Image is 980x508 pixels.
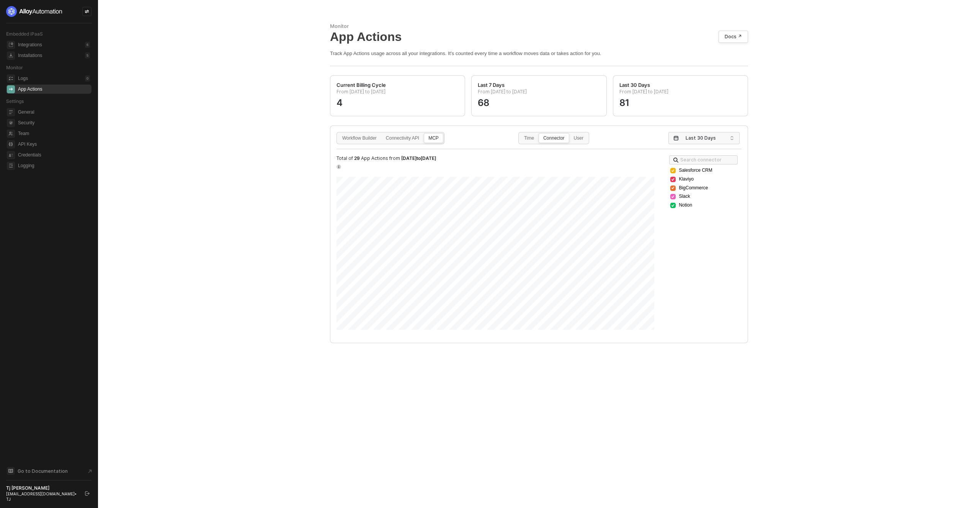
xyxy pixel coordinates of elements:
span: Settings [6,98,24,104]
div: [EMAIL_ADDRESS][DOMAIN_NAME] • TJ [6,491,78,502]
p: From [DATE] to [DATE] [619,89,742,98]
span: Team [18,129,90,138]
div: 5 [85,52,90,59]
span: Security [18,118,90,127]
span: Last 30 Days [686,132,725,144]
div: Track App Actions usage across all your integrations. It's counted every time a workflow moves da... [330,50,748,57]
span: Notion [679,202,692,209]
div: Last 7 Days [478,82,505,88]
a: Docs ↗ [719,31,748,43]
span: team [7,130,15,138]
span: credentials [7,151,15,159]
div: Last 30 Days [619,82,650,88]
p: From [DATE] to [DATE] [336,89,459,98]
div: App Actions [18,86,42,93]
span: document-arrow [86,467,94,475]
a: logo [6,6,91,17]
div: Installations [18,52,42,59]
span: Monitor [6,65,23,70]
div: User [570,136,588,148]
span: Embedded iPaaS [6,31,43,37]
span: BigCommerce [679,184,708,192]
div: Connector [539,136,568,148]
div: 68 [478,93,600,105]
span: General [18,107,90,117]
span: documentation [7,467,15,475]
span: installations [7,52,15,60]
div: Time [520,136,538,148]
img: logo [6,6,63,17]
div: 81 [619,93,742,105]
span: integrations [7,41,15,49]
span: Salesforce CRM [679,167,712,174]
span: general [7,108,15,116]
div: Current Billing Cycle [336,82,386,88]
div: MCP [424,136,443,148]
div: Monitor [330,23,748,29]
span: Klaviyo [679,176,694,183]
div: 0 [85,75,90,81]
span: icon-app-actions [7,85,15,93]
span: Slack [679,193,690,200]
div: 4 [336,93,459,105]
span: icon-swap [85,9,89,14]
span: API Keys [18,140,90,149]
div: 6 [85,42,90,48]
span: api-key [7,140,15,148]
div: Tj [PERSON_NAME] [6,485,78,491]
img: icon-info [336,164,341,169]
p: From [DATE] to [DATE] [478,89,600,98]
div: Logs [18,75,28,82]
div: Workflow Builder [338,136,381,148]
span: 29 [354,155,360,161]
span: security [7,119,15,127]
a: Knowledge Base [6,466,92,475]
div: Connectivity API [382,136,423,148]
span: Logging [18,161,90,170]
span: logging [7,162,15,170]
span: logout [85,491,90,496]
div: App Actions [330,29,748,44]
span: icon-logs [7,75,15,83]
span: Credentials [18,150,90,160]
div: Integrations [18,42,42,48]
div: Docs ↗ [725,34,742,40]
div: Total of App Actions from [336,155,654,161]
span: [DATE] to [DATE] [401,155,436,161]
span: Go to Documentation [18,468,68,474]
